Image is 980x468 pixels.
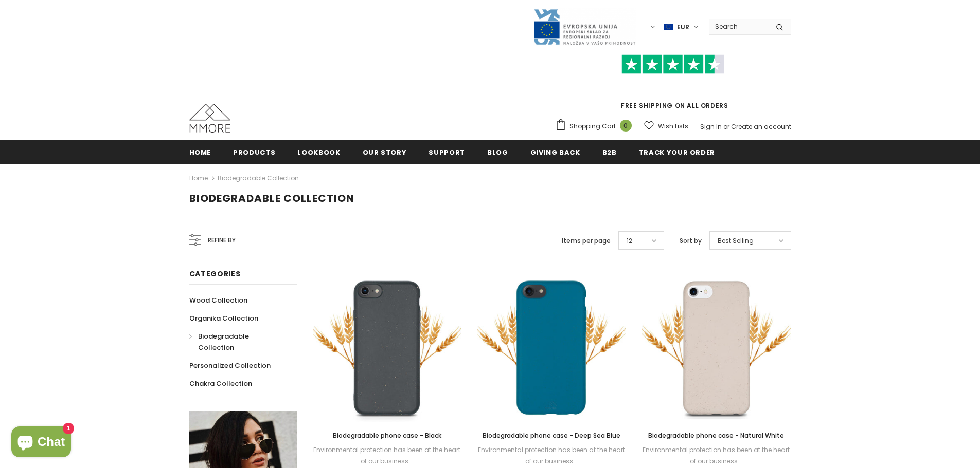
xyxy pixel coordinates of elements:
img: Javni Razpis [533,8,636,46]
span: EUR [677,22,689,32]
a: Wish Lists [644,117,688,135]
a: Biodegradable Collection [218,174,299,182]
a: Biodegradable Collection [189,327,286,357]
a: Biodegradable phone case - Natural White [642,430,791,441]
img: Trust Pilot Stars [621,54,724,74]
a: Our Story [363,140,407,163]
span: Blog [487,147,508,157]
a: Biodegradable phone case - Black [313,430,462,441]
a: Home [189,140,211,163]
a: Shopping Cart 0 [555,119,637,134]
a: Biodegradable phone case - Deep Sea Blue [477,430,626,441]
a: B2B [602,140,617,163]
span: B2B [602,147,617,157]
span: Biodegradable Collection [198,331,249,352]
span: Giving back [530,147,580,157]
div: Environmental protection has been at the heart of our business... [313,444,462,467]
span: Best Selling [718,236,754,246]
label: Sort by [680,236,702,246]
span: Personalized Collection [189,361,271,370]
a: Wood Collection [189,291,247,309]
span: FREE SHIPPING ON ALL ORDERS [555,59,791,110]
span: Biodegradable phone case - Deep Sea Blue [483,431,620,440]
a: Track your order [639,140,715,163]
span: Wood Collection [189,295,247,305]
div: Environmental protection has been at the heart of our business... [642,444,791,467]
a: Home [189,172,208,184]
inbox-online-store-chat: Shopify online store chat [8,426,74,460]
span: Shopping Cart [569,121,616,132]
a: Lookbook [297,140,340,163]
span: Biodegradable phone case - Black [333,431,441,440]
a: Blog [487,140,508,163]
span: Categories [189,269,241,279]
div: Environmental protection has been at the heart of our business... [477,444,626,467]
a: Chakra Collection [189,375,252,392]
span: Our Story [363,147,407,157]
span: Wish Lists [658,121,688,132]
span: Biodegradable phone case - Natural White [648,431,784,440]
span: Products [233,147,275,157]
a: Products [233,140,275,163]
span: Lookbook [297,147,340,157]
img: MMORE Cases [189,104,230,133]
span: 0 [620,120,632,132]
a: Personalized Collection [189,357,271,375]
a: Create an account [731,122,791,131]
label: Items per page [562,236,611,246]
span: Refine by [208,235,236,246]
span: Home [189,147,211,157]
a: Giving back [530,140,580,163]
span: Track your order [639,147,715,157]
iframe: Customer reviews powered by Trustpilot [555,74,791,101]
span: 12 [627,236,632,246]
input: Search Site [709,19,768,34]
span: or [723,122,729,131]
span: support [429,147,465,157]
a: Organika Collection [189,309,258,327]
a: Sign In [700,122,722,131]
span: Organika Collection [189,313,258,323]
span: Chakra Collection [189,379,252,388]
a: Javni Razpis [533,22,636,31]
span: Biodegradable Collection [189,191,354,205]
a: support [429,140,465,163]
